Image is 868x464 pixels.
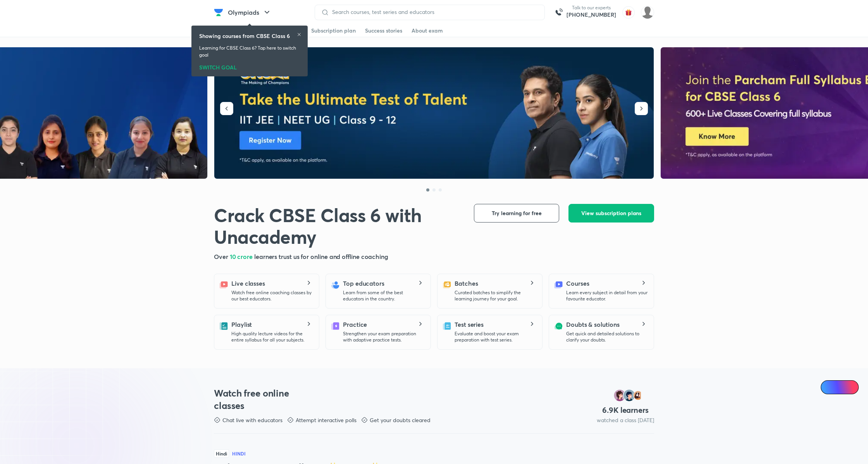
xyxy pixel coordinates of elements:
[567,11,616,19] a: [PHONE_NUMBER]
[412,27,443,34] div: About exam
[834,384,854,390] span: Ai Doubts
[231,331,313,343] p: High quality lecture videos for the entire syllabus for all your subjects.
[214,387,304,412] h3: Watch free online classes
[222,416,282,424] p: Chat live with educators
[214,252,230,260] span: Over
[566,290,648,302] p: Learn every subject in detail from your favourite educator.
[232,451,246,456] p: Hindi
[641,6,654,19] img: Suraj Tomar
[231,320,252,329] h5: Playlist
[214,204,462,247] h1: Crack CBSE Class 6 with Unacademy
[412,24,443,37] a: About exam
[365,24,402,37] a: Success stories
[566,331,648,343] p: Get quick and detailed solutions to clarify your doubts.
[296,416,356,424] p: Attempt interactive polls
[455,320,484,329] h5: Test series
[365,27,402,34] div: Success stories
[492,209,542,217] span: Try learning for free
[567,5,616,11] p: Talk to our experts
[230,252,254,260] span: 10 crore
[223,5,276,20] button: Olympiads
[370,416,431,424] p: Get your doubts cleared
[199,45,300,59] p: Learning for CBSE Class 6? Tap here to switch goal
[821,380,859,394] a: Ai Doubts
[597,416,654,424] p: watched a class [DATE]
[551,5,567,20] img: call-us
[455,331,536,343] p: Evaluate and boost your exam preparation with test series.
[581,209,641,217] span: View subscription plans
[231,290,313,302] p: Watch free online coaching classes by our best educators.
[214,8,223,17] img: Company Logo
[622,6,635,19] img: avatar
[311,24,356,37] a: Subscription plan
[199,62,300,70] div: SWITCH GOAL
[199,32,290,40] h6: Showing courses from CBSE Class 6
[455,290,536,302] p: Curated batches to simplify the learning journey for your goal.
[329,9,538,15] input: Search courses, test series and educators
[254,252,388,260] span: learners trust us for online and offline coaching
[474,204,559,223] button: Try learning for free
[311,27,356,34] div: Subscription plan
[343,331,424,343] p: Strengthen your exam preparation with adaptive practice tests.
[343,290,424,302] p: Learn from some of the best educators in the country.
[343,279,384,288] h5: Top educators
[343,320,367,329] h5: Practice
[214,449,229,458] span: Hindi
[602,405,649,415] h4: 6.9 K learners
[566,320,620,329] h5: Doubts & solutions
[455,279,478,288] h5: Batches
[825,384,832,390] img: Icon
[231,279,265,288] h5: Live classes
[566,279,589,288] h5: Courses
[568,204,654,223] button: View subscription plans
